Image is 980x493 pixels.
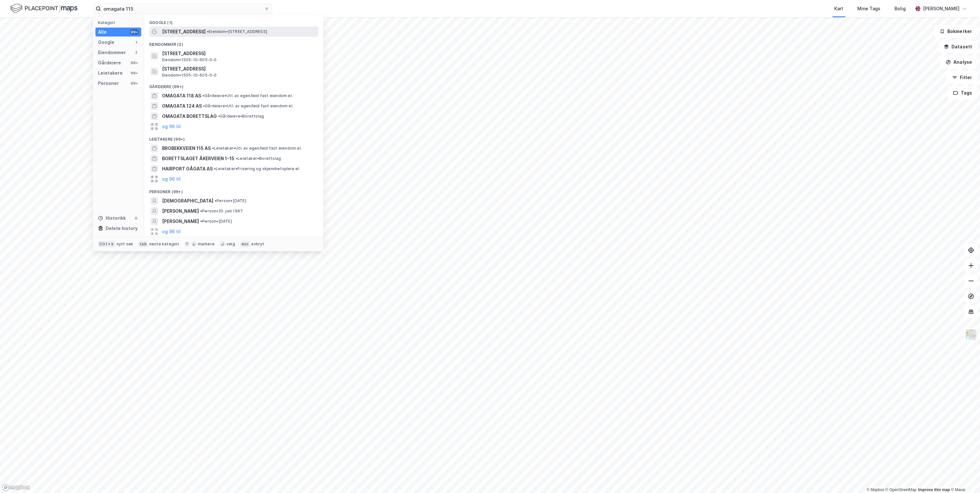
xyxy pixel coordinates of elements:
div: Eiendommer (2) [144,37,323,48]
button: Analyse [940,56,977,69]
div: neste kategori [149,242,179,247]
div: Delete history [106,225,138,232]
div: Google (1) [144,15,323,27]
iframe: Chat Widget [948,462,980,493]
a: Mapbox homepage [2,484,30,491]
a: OpenStreetMap [886,488,917,492]
div: Alle [98,28,107,36]
div: Mine Tags [857,5,880,12]
div: Gårdeiere (99+) [144,79,323,91]
span: BROBEKKVEIEN 115 AS [162,144,211,152]
div: Google [98,38,114,46]
span: [PERSON_NAME] [162,207,199,215]
div: avbryt [251,242,264,247]
span: Eiendom • [STREET_ADDRESS] [207,29,267,34]
div: Kategori [98,20,141,25]
span: • [215,198,216,203]
button: og 96 til [162,123,181,130]
span: • [203,103,205,108]
div: tab [138,241,148,247]
span: [DEMOGRAPHIC_DATA] [162,197,213,205]
span: [STREET_ADDRESS] [162,50,316,57]
div: Leietakere (99+) [144,132,323,143]
div: Gårdeiere [98,59,121,67]
div: markere [198,242,215,247]
button: Filter [947,71,977,84]
span: Gårdeiere • Utl. av egen/leid fast eiendom el. [202,93,293,98]
span: Person • [DATE] [200,219,232,224]
div: esc [240,241,250,247]
a: Mapbox [867,488,884,492]
a: Improve this map [918,488,950,492]
button: Tags [948,86,977,99]
div: 99+ [130,29,139,35]
span: • [207,29,209,34]
span: OMAGATA 124 AS [162,102,202,110]
span: [STREET_ADDRESS] [162,65,316,73]
div: Bolig [894,5,906,12]
span: • [218,114,220,119]
span: OMAGATA 118 AS [162,92,201,100]
div: nytt søk [117,242,134,247]
button: Datasett [938,40,977,53]
div: 1 [134,40,139,45]
img: logo.f888ab2527a4732fd821a326f86c7f29.svg [10,3,78,14]
div: velg [226,242,235,247]
span: • [200,219,202,224]
img: Z [965,329,977,341]
div: Ctrl + k [98,241,115,247]
div: 99+ [130,81,139,86]
span: Person • 20. juni 1967 [200,209,243,214]
div: 99+ [130,70,139,76]
div: Personer [98,79,119,87]
div: 0 [134,216,139,221]
span: [STREET_ADDRESS] [162,28,206,36]
span: • [200,209,202,213]
span: • [214,166,216,171]
span: Leietaker • Utl. av egen/leid fast eiendom el. [212,146,302,151]
button: Bokmerker [934,25,977,38]
div: Historikk [98,214,126,222]
div: 2 [134,50,139,55]
span: Gårdeiere • Borettslag [218,114,264,119]
span: Person • [DATE] [215,198,246,203]
div: [PERSON_NAME] [923,5,960,12]
span: Eiendom • 1505-10-605-0-0 [162,57,217,62]
span: Eiendom • 1505-10-605-0-0 [162,73,217,78]
div: 99+ [130,60,139,65]
span: OMAGATA BORETTSLAG [162,112,217,120]
button: og 96 til [162,175,181,183]
span: Leietaker • Borettslag [236,156,281,161]
div: Eiendommer [98,49,126,56]
span: [PERSON_NAME] [162,218,199,225]
span: • [202,93,204,98]
div: Kart [834,5,843,12]
button: og 96 til [162,228,181,235]
span: BORETTSLAGET ÅKERVEIEN 1-15 [162,155,234,162]
span: Leietaker • Frisering og skjønnhetspleie el. [214,166,300,171]
span: • [212,146,214,151]
input: Søk på adresse, matrikkel, gårdeiere, leietakere eller personer [101,4,264,13]
div: Personer (99+) [144,184,323,196]
span: • [236,156,238,161]
span: Gårdeiere • Utl. av egen/leid fast eiendom el. [203,103,293,109]
span: HAIRPORT GÅGATA AS [162,165,213,173]
div: Leietakere [98,69,123,77]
